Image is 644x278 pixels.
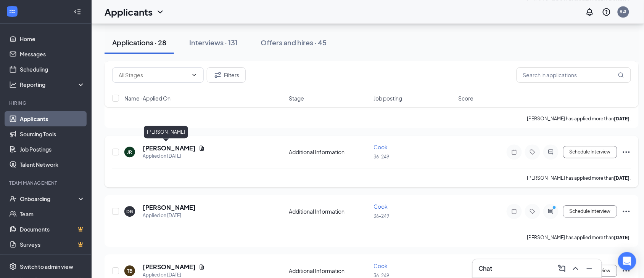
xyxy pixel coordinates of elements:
div: R# [620,8,627,15]
svg: ChevronDown [191,72,197,78]
div: Applications · 28 [112,38,166,47]
svg: QuestionInfo [602,7,611,16]
a: Scheduling [20,62,85,77]
div: JR [127,149,132,155]
input: All Stages [119,71,188,79]
svg: Ellipses [622,266,631,275]
svg: Minimize [585,264,594,273]
svg: Filter [213,70,222,80]
button: Schedule Interview [563,205,617,217]
a: Sourcing Tools [20,126,85,142]
h3: Chat [479,264,493,273]
a: Talent Network [20,157,85,172]
a: DocumentsCrown [20,222,85,237]
div: Applied on [DATE] [143,152,205,160]
div: Team Management [9,180,84,186]
p: [PERSON_NAME] has applied more than . [527,234,631,241]
div: Interviews · 131 [189,38,238,47]
span: 36-249 [374,213,390,219]
svg: Settings [9,263,17,270]
b: [DATE] [614,175,630,181]
svg: ActiveChat [546,149,555,155]
svg: Note [510,208,519,214]
svg: UserCheck [9,195,17,203]
svg: ComposeMessage [557,264,567,273]
h1: Applicants [105,5,153,18]
span: Cook [374,144,388,150]
span: 36-249 [374,154,390,160]
b: [DATE] [614,116,630,121]
a: Job Postings [20,142,85,157]
p: [PERSON_NAME] has applied more than . [527,175,631,181]
svg: Tag [528,208,537,214]
span: Name · Applied On [124,94,171,102]
div: Applied on [DATE] [143,212,196,219]
svg: MagnifyingGlass [618,72,624,78]
div: Hiring [9,100,84,106]
button: Schedule Interview [563,146,617,158]
div: Additional Information [289,208,369,215]
a: Applicants [20,111,85,126]
input: Search in applications [517,67,631,83]
p: [PERSON_NAME] has applied more than . [527,115,631,122]
div: Switch to admin view [20,263,73,270]
svg: ChevronDown [156,7,165,16]
div: Additional Information [289,267,369,275]
span: Stage [289,94,304,102]
svg: ChevronUp [571,264,580,273]
div: Offers and hires · 45 [261,38,327,47]
button: ChevronUp [570,262,582,275]
svg: Tag [528,149,537,155]
span: Cook [374,203,388,210]
button: Filter Filters [207,67,246,83]
div: TB [127,268,132,274]
div: Open Intercom Messenger [618,252,636,270]
div: Onboarding [20,195,79,203]
svg: Analysis [9,81,17,88]
div: [PERSON_NAME] [144,126,188,138]
a: Messages [20,46,85,62]
span: Score [459,94,474,102]
h5: [PERSON_NAME] [143,263,196,271]
b: [DATE] [614,235,630,240]
a: Home [20,31,85,46]
button: ComposeMessage [556,262,568,275]
h5: [PERSON_NAME] [143,144,196,152]
svg: Note [510,149,519,155]
svg: Document [199,145,205,151]
a: Team [20,206,85,222]
svg: Document [199,264,205,270]
svg: Collapse [74,8,81,16]
span: Job posting [374,94,402,102]
div: DB [127,208,133,215]
a: SurveysCrown [20,237,85,252]
svg: ActiveChat [546,208,555,214]
h5: [PERSON_NAME] [143,203,196,212]
svg: WorkstreamLogo [8,8,16,15]
div: Additional Information [289,148,369,156]
svg: Notifications [585,7,594,16]
svg: Ellipses [622,147,631,157]
svg: Ellipses [622,207,631,216]
div: Reporting [20,81,85,88]
button: Minimize [583,262,596,275]
span: Cook [374,262,388,269]
svg: PrimaryDot [551,205,560,211]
